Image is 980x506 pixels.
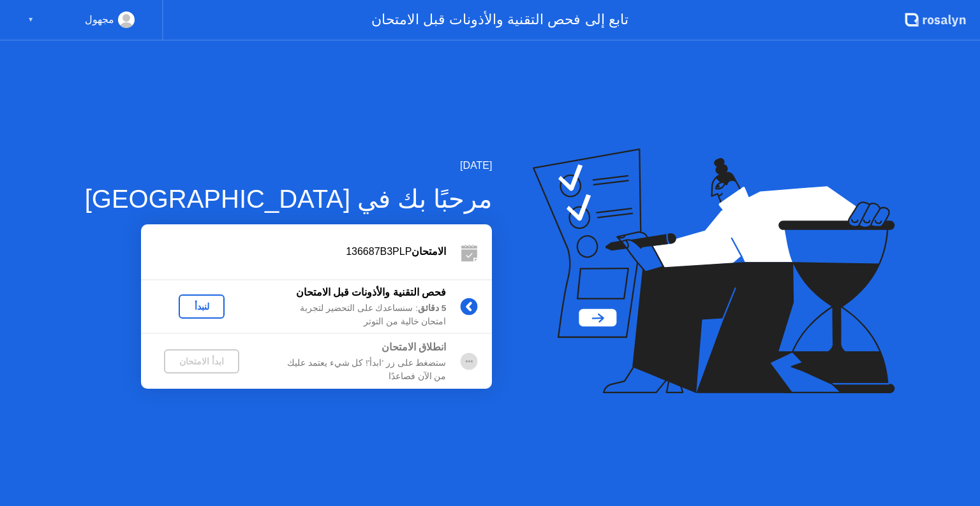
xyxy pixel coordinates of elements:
[141,244,446,259] div: 136687B3PLP
[85,11,114,28] div: مجهول
[179,294,225,319] button: لنبدأ
[262,302,446,328] div: : سنساعدك على التحضير لتجربة امتحان خالية من التوتر
[412,246,446,257] b: الامتحان
[27,11,34,28] div: ▼
[382,342,446,352] b: انطلاق الامتحان
[184,301,219,312] div: لنبدأ
[296,287,447,298] b: فحص التقنية والأذونات قبل الامتحان
[164,349,239,373] button: ابدأ الامتحان
[418,303,446,313] b: 5 دقائق
[169,356,234,366] div: ابدأ الامتحان
[85,180,493,218] div: مرحبًا بك في [GEOGRAPHIC_DATA]
[262,357,446,383] div: ستضغط على زر 'ابدأ'! كل شيء يعتمد عليك من الآن فصاعدًا
[85,158,493,173] div: [DATE]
